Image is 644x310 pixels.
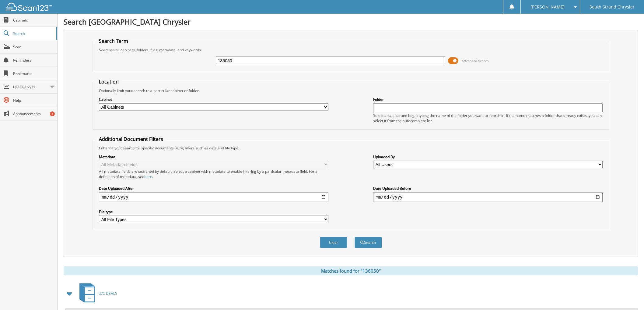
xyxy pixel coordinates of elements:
[99,209,328,214] label: File type
[144,174,152,179] a: here
[13,71,54,76] span: Bookmarks
[13,111,54,116] span: Announcements
[13,18,54,23] span: Cabinets
[355,237,382,248] button: Search
[13,44,54,49] span: Scan
[96,38,131,44] legend: Search Term
[50,111,55,116] div: 1
[96,145,605,151] div: Enhance your search for specific documents using filters such as date and file type.
[373,192,602,202] input: end
[462,59,489,63] span: Advanced Search
[99,186,328,191] label: Date Uploaded After
[6,3,52,11] img: scan123-logo-white.svg
[590,5,635,9] span: South Strand Chrysler
[373,154,602,159] label: Uploaded By
[76,281,117,305] a: U/C DEALS
[373,113,602,123] div: Select a cabinet and begin typing the name of the folder you want to search in. If the name match...
[530,5,565,9] span: [PERSON_NAME]
[96,47,605,53] div: Searches all cabinets, folders, files, metadata, and keywords
[96,78,122,85] legend: Location
[320,237,347,248] button: Clear
[13,31,53,36] span: Search
[99,169,328,179] div: All metadata fields are searched by default. Select a cabinet with metadata to enable filtering b...
[99,97,328,102] label: Cabinet
[64,266,638,275] div: Matches found for "136050"
[96,88,605,93] div: Optionally limit your search to a particular cabinet or folder
[13,84,50,90] span: User Reports
[13,58,54,63] span: Reminders
[373,186,602,191] label: Date Uploaded Before
[13,98,54,103] span: Help
[64,17,638,27] h1: Search [GEOGRAPHIC_DATA] Chrysler
[96,136,166,142] legend: Additional Document Filters
[99,291,117,296] span: U/C DEALS
[373,97,602,102] label: Folder
[99,154,328,159] label: Metadata
[99,192,328,202] input: start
